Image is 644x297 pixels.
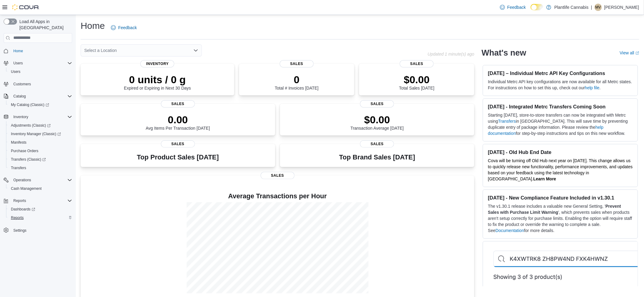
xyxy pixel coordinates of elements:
button: Reports [1,196,75,205]
a: Feedback [108,22,139,34]
a: My Catalog (Classic) [6,101,75,109]
button: Manifests [6,138,75,147]
span: Users [13,61,23,66]
a: help file [585,85,599,90]
p: | [591,4,592,11]
h3: Top Product Sales [DATE] [137,154,219,161]
span: MV [596,4,601,11]
span: Sales [161,140,195,148]
button: Purchase Orders [6,147,75,155]
span: Customers [11,80,72,88]
span: Load All Apps in [GEOGRAPHIC_DATA] [17,19,72,31]
nav: Complex example [4,44,72,251]
span: Sales [360,100,394,108]
div: Expired or Expiring in Next 30 Days [124,73,191,90]
p: $0.00 [351,114,404,126]
span: Cova will be turning off Old Hub next year on [DATE]. This change allows us to quickly release ne... [488,158,633,181]
button: Catalog [1,92,75,101]
h3: [DATE] - Integrated Metrc Transfers Coming Soon [488,104,633,110]
h3: Top Brand Sales [DATE] [339,154,415,161]
h2: What's new [482,48,526,58]
a: Adjustments (Classic) [8,122,53,129]
div: Avg Items Per Transaction [DATE] [146,114,210,131]
button: Inventory [1,113,75,121]
p: Updated 1 minute(s) ago [428,52,474,56]
span: Operations [13,178,31,183]
a: Purchase Orders [8,147,41,155]
button: Customers [1,80,75,88]
a: My Catalog (Classic) [8,101,52,108]
span: Reports [13,198,26,203]
span: Home [11,47,72,55]
p: Starting [DATE], store-to-store transfers can now be integrated with Metrc using in [GEOGRAPHIC_D... [488,112,633,136]
div: Transaction Average [DATE] [351,114,404,131]
span: Transfers (Classic) [8,156,72,163]
a: Transfers [498,119,516,124]
span: Dashboards [8,206,72,213]
button: Operations [1,176,75,184]
span: Inventory [140,60,174,67]
button: Users [1,59,75,67]
span: Adjustments (Classic) [8,122,72,129]
span: Manifests [11,140,26,145]
span: Transfers (Classic) [11,157,46,162]
button: Inventory [11,113,31,121]
strong: Prevent Sales with Purchase Limit Warning [488,204,621,215]
a: Transfers [8,164,28,172]
button: Open list of options [193,48,198,53]
span: Users [11,69,20,74]
span: Settings [13,228,26,233]
span: Sales [161,100,195,108]
button: Home [1,46,75,55]
img: Cova [12,4,39,10]
svg: External link [636,51,639,55]
p: [PERSON_NAME] [604,4,639,11]
button: Users [6,67,75,76]
a: View allExternal link [620,50,639,55]
a: Settings [11,227,29,234]
span: Inventory [13,114,28,119]
a: Inventory Manager (Classic) [8,130,63,138]
span: Reports [8,214,72,221]
button: Reports [6,213,75,222]
button: Cash Management [6,184,75,193]
span: Sales [261,172,295,179]
h3: [DATE] - Old Hub End Date [488,149,633,155]
span: Catalog [13,94,26,99]
span: Operations [11,176,72,184]
p: Plantlife Cannabis [554,4,589,11]
span: Inventory [11,113,72,121]
h3: [DATE] - New Compliance Feature Included in v1.30.1 [488,195,633,201]
span: Feedback [118,25,137,31]
span: Dashboards [11,207,35,212]
a: Dashboards [8,206,38,213]
span: Inventory Manager (Classic) [11,131,61,136]
p: 0 units / 0 g [124,73,191,86]
span: Reports [11,197,72,204]
a: Transfers (Classic) [6,155,75,164]
a: Users [8,68,23,75]
a: Learn More [533,176,556,181]
div: Michael Vincent [595,4,602,11]
div: Total # Invoices [DATE] [275,73,319,90]
a: Manifests [8,139,29,146]
input: Dark Mode [531,4,543,10]
a: Documentation [496,228,524,233]
a: Inventory Manager (Classic) [6,130,75,138]
button: Catalog [11,93,28,100]
button: Operations [11,176,34,184]
span: Sales [400,60,434,67]
span: Manifests [8,139,72,146]
span: Purchase Orders [11,148,38,153]
span: Cash Management [11,186,42,191]
span: Inventory Manager (Classic) [8,130,72,138]
a: Cash Management [8,185,44,192]
button: Settings [1,226,75,234]
span: Sales [360,140,394,148]
span: Transfers [8,164,72,172]
a: Dashboards [6,205,75,213]
span: Feedback [507,4,526,10]
h1: Home [81,20,105,32]
span: Reports [11,215,24,220]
